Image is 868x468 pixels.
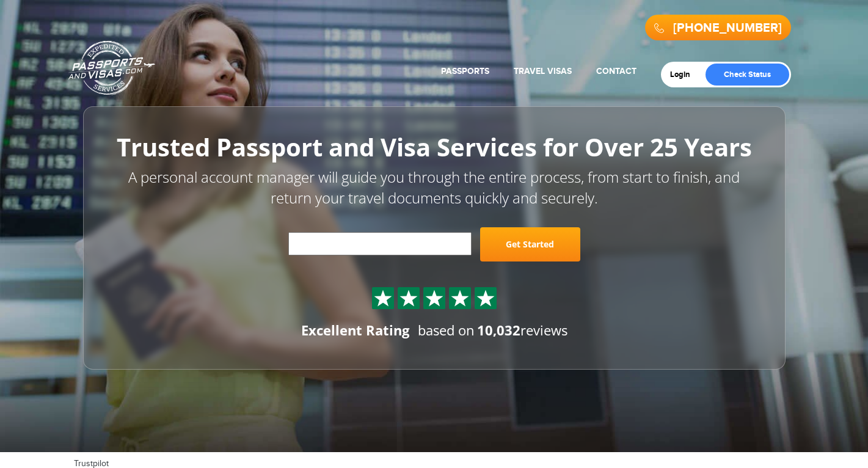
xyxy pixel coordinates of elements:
a: Passports [441,66,489,76]
a: Travel Visas [514,66,572,76]
a: Contact [596,66,636,76]
a: Get Started [480,227,580,261]
img: Sprite St [451,289,469,307]
h1: Trusted Passport and Visa Services for Over 25 Years [111,134,758,161]
div: Excellent Rating [301,321,409,340]
img: Sprite St [399,289,418,307]
a: Login [670,70,699,79]
img: Sprite St [374,289,392,307]
a: [PHONE_NUMBER] [673,21,782,35]
a: Check Status [706,64,789,86]
a: Passports & [DOMAIN_NAME] [68,40,155,95]
img: Sprite St [425,289,443,307]
img: Sprite St [476,289,495,307]
span: reviews [477,321,567,339]
span: based on [418,321,475,339]
p: A personal account manager will guide you through the entire process, from start to finish, and r... [111,167,758,209]
strong: 10,032 [477,321,520,339]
